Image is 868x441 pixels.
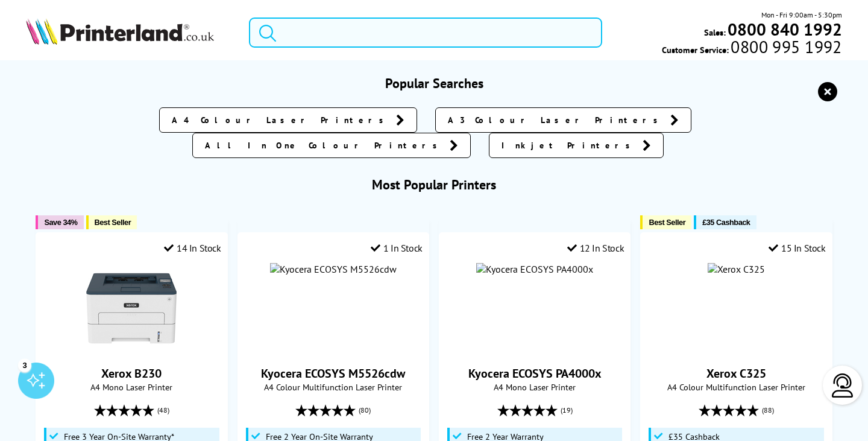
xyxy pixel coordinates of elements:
span: A4 Colour Multifunction Laser Printer [244,381,423,393]
h3: Popular Searches [26,75,842,92]
span: Mon - Fri 9:00am - 5:30pm [761,9,842,21]
a: A3 Colour Laser Printers [435,107,691,133]
a: A4 Colour Laser Printers [159,107,417,133]
button: £35 Cashback [694,215,756,229]
div: 14 In Stock [164,242,221,254]
span: A4 Colour Multifunction Laser Printer [647,381,825,393]
span: Best Seller [95,218,131,227]
span: £35 Cashback [702,218,750,227]
span: Customer Service: [662,41,841,56]
a: Inkjet Printers [489,133,664,158]
span: (88) [762,399,774,422]
div: 1 In Stock [371,242,423,254]
img: Printerland Logo [26,18,214,45]
button: Save 34% [36,215,83,229]
input: Search product or brand [249,17,602,48]
a: Kyocera ECOSYS PA4000x [468,366,602,381]
button: Best Seller [86,215,137,229]
span: Sales: [704,27,726,38]
span: (19) [561,399,573,422]
a: Kyocera ECOSYS M5526cdw [261,366,405,381]
span: A3 Colour Laser Printers [448,114,664,126]
button: Best Seller [640,215,691,229]
span: Inkjet Printers [502,139,637,151]
span: A4 Colour Laser Printers [172,114,390,126]
span: A4 Mono Laser Printer [42,381,221,393]
h3: Most Popular Printers [26,176,842,193]
a: 0800 840 1992 [726,24,842,35]
img: user-headset-light.svg [831,373,855,398]
img: Xerox B230 [86,263,177,354]
b: 0800 840 1992 [728,18,842,40]
span: A4 Mono Laser Printer [445,381,624,393]
span: All In One Colour Printers [205,139,444,151]
div: 12 In Stock [567,242,624,254]
a: Xerox B230 [86,344,177,356]
span: Best Seller [649,218,685,227]
span: (80) [359,399,371,422]
a: Printerland Logo [26,18,234,47]
a: Xerox B230 [101,366,162,381]
div: 15 In Stock [769,242,825,254]
span: 0800 995 1992 [729,41,841,52]
span: (48) [157,399,169,422]
a: Xerox C325 [706,366,766,381]
img: Kyocera ECOSYS PA4000x [476,263,593,275]
a: All In One Colour Printers [192,133,471,158]
span: Save 34% [44,218,77,227]
div: 3 [18,358,31,372]
img: Xerox C325 [708,263,765,275]
img: Kyocera ECOSYS M5526cdw [270,263,397,275]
